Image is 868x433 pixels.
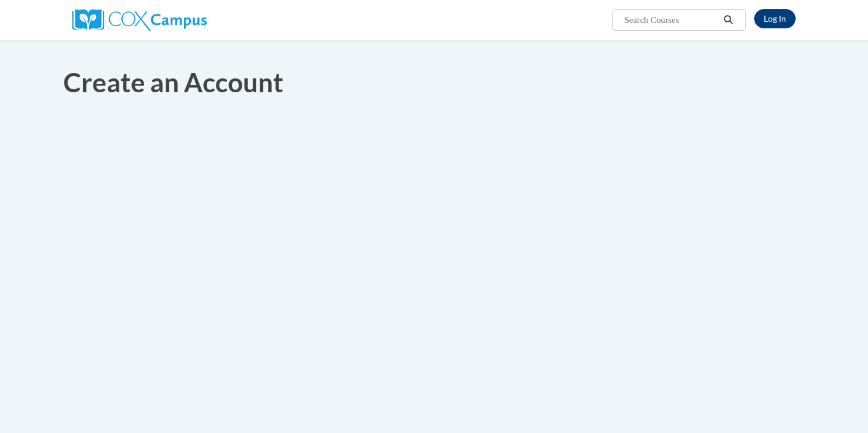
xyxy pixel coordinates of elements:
i:  [723,16,734,25]
a: Log In [754,9,796,28]
a: Cox Campus [72,14,207,24]
span: Create an Account [63,66,283,98]
img: Cox Campus [72,9,207,31]
input: Search Courses [623,13,720,27]
button: Search [720,13,738,27]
